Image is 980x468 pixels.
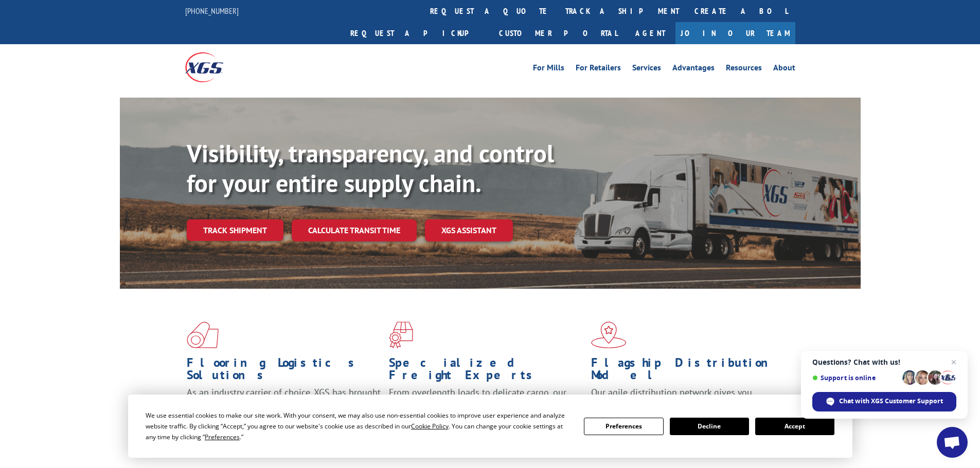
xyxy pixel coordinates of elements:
h1: Flagship Distribution Model [591,357,786,386]
div: Open chat [937,427,968,458]
img: xgs-icon-focused-on-flooring-red [389,322,413,348]
a: XGS ASSISTANT [425,219,513,241]
a: Join Our Team [675,22,795,44]
img: xgs-icon-flagship-distribution-model-red [591,322,627,348]
h1: Specialized Freight Experts [389,357,583,386]
div: We use essential cookies to make our site work. With your consent, we may also use non-essential ... [146,410,572,442]
a: Request a pickup [343,22,491,44]
span: Support is online [812,374,899,382]
a: For Retailers [576,64,621,75]
button: Preferences [584,418,663,435]
img: xgs-icon-total-supply-chain-intelligence-red [187,322,219,348]
a: Resources [726,64,762,75]
span: Close chat [948,356,960,368]
span: Chat with XGS Customer Support [839,397,943,406]
p: From overlength loads to delicate cargo, our experienced staff knows the best way to move your fr... [389,386,583,432]
h1: Flooring Logistics Solutions [187,357,381,386]
a: [PHONE_NUMBER] [185,6,239,16]
a: For Mills [533,64,564,75]
button: Decline [670,418,749,435]
span: Preferences [205,433,240,441]
span: Cookie Policy [411,422,449,430]
a: Customer Portal [491,22,625,44]
div: Chat with XGS Customer Support [812,392,956,411]
span: Our agile distribution network gives you nationwide inventory management on demand. [591,386,780,410]
b: Visibility, transparency, and control for your entire supply chain. [187,137,554,199]
a: Track shipment [187,219,283,241]
a: Advantages [672,64,715,75]
a: Agent [625,22,675,44]
a: About [773,64,795,75]
span: Questions? Chat with us! [812,358,956,366]
span: As an industry carrier of choice, XGS has brought innovation and dedication to flooring logistics... [187,386,381,423]
a: Services [632,64,661,75]
a: Calculate transit time [292,219,417,241]
button: Accept [755,418,834,435]
div: Cookie Consent Prompt [128,395,852,458]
